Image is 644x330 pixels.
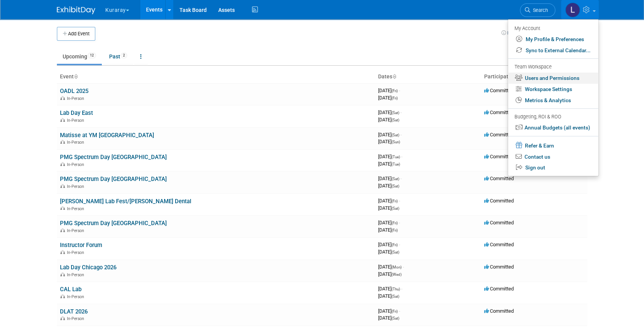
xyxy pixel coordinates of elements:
[67,294,86,299] span: In-Person
[392,133,399,137] span: (Sat)
[57,49,102,64] a: Upcoming12
[484,132,514,138] span: Committed
[375,70,481,83] th: Dates
[60,154,167,161] a: PMG Spectrum Day [GEOGRAPHIC_DATA]
[508,162,598,173] a: Sign out
[392,294,399,298] span: (Sat)
[392,111,399,115] span: (Sat)
[399,88,400,93] span: -
[508,122,598,133] a: Annual Budgets (all events)
[378,249,399,255] span: [DATE]
[60,242,102,249] a: Instructor Forum
[508,139,598,151] a: Refer & Earn
[103,49,133,64] a: Past2
[392,228,398,232] span: (Fri)
[378,161,400,167] span: [DATE]
[60,272,65,276] img: In-Person Event
[88,53,96,58] span: 12
[565,3,580,17] img: Lori Stewart
[57,70,375,83] th: Event
[67,184,86,189] span: In-Person
[67,162,86,167] span: In-Person
[392,162,400,166] span: (Tue)
[60,132,154,139] a: Matisse at YM [GEOGRAPHIC_DATA]
[67,140,86,145] span: In-Person
[60,220,167,227] a: PMG Spectrum Day [GEOGRAPHIC_DATA]
[60,250,65,254] img: In-Person Event
[401,286,402,292] span: -
[378,176,402,181] span: [DATE]
[481,70,587,83] th: Participation
[60,198,191,205] a: [PERSON_NAME] Lab Fest/[PERSON_NAME] Dental
[392,287,400,291] span: (Thu)
[392,73,396,80] a: Sort by Start Date
[515,113,591,121] div: Budgeting, ROI & ROO
[67,96,86,101] span: In-Person
[401,154,402,159] span: -
[67,228,86,233] span: In-Person
[67,272,86,277] span: In-Person
[60,316,65,320] img: In-Person Event
[508,34,598,45] a: My Profile & Preferences
[484,242,514,247] span: Committed
[530,7,548,13] span: Search
[399,220,400,226] span: -
[392,316,399,320] span: (Sat)
[60,176,167,182] a: PMG Spectrum Day [GEOGRAPHIC_DATA]
[378,132,402,138] span: [DATE]
[378,205,399,211] span: [DATE]
[378,286,402,292] span: [DATE]
[60,140,65,144] img: In-Person Event
[400,109,402,115] span: -
[121,53,127,58] span: 2
[378,154,402,159] span: [DATE]
[484,198,514,204] span: Committed
[67,118,86,123] span: In-Person
[378,88,400,93] span: [DATE]
[392,96,398,100] span: (Fri)
[378,293,399,299] span: [DATE]
[484,154,514,159] span: Committed
[508,73,598,84] a: Users and Permissions
[392,155,400,159] span: (Tue)
[484,176,514,181] span: Committed
[67,316,86,321] span: In-Person
[378,315,399,321] span: [DATE]
[60,109,93,116] a: Lab Day East
[392,118,399,122] span: (Sat)
[60,184,65,188] img: In-Person Event
[484,286,514,292] span: Committed
[403,264,404,270] span: -
[378,109,402,115] span: [DATE]
[60,162,65,166] img: In-Person Event
[378,227,398,233] span: [DATE]
[60,96,65,100] img: In-Person Event
[67,250,86,255] span: In-Person
[378,271,402,277] span: [DATE]
[508,84,598,95] a: Workspace Settings
[378,183,399,189] span: [DATE]
[378,264,404,270] span: [DATE]
[508,45,598,56] a: Sync to External Calendar...
[515,23,591,33] div: My Account
[484,308,514,314] span: Committed
[392,309,398,313] span: (Fri)
[60,308,88,315] a: DLAT 2026
[484,109,514,115] span: Committed
[515,63,591,71] div: Team Workspace
[392,140,400,144] span: (Sun)
[508,95,598,106] a: Metrics & Analytics
[484,264,514,270] span: Committed
[399,308,400,314] span: -
[392,206,399,211] span: (Sat)
[400,132,402,138] span: -
[392,184,399,188] span: (Sat)
[399,198,400,204] span: -
[60,88,88,95] a: OADL 2025
[60,264,116,271] a: Lab Day Chicago 2026
[501,30,587,36] a: How to sync to an external calendar...
[392,177,399,181] span: (Sat)
[484,220,514,226] span: Committed
[57,27,95,41] button: Add Event
[60,294,65,298] img: In-Person Event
